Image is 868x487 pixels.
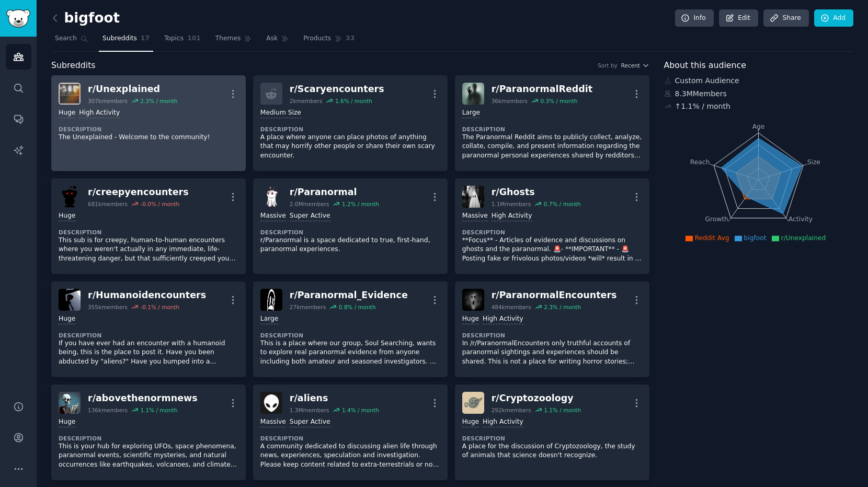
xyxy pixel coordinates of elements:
[303,34,331,43] span: Products
[88,200,128,208] div: 681k members
[290,417,330,427] div: Super Active
[260,392,282,414] img: aliens
[540,97,577,105] div: 0.3 % / month
[462,435,642,442] dt: Description
[79,108,120,118] div: High Activity
[789,216,813,223] tspan: Activity
[260,314,278,324] div: Large
[140,97,177,105] div: 2.3 % / month
[88,392,198,405] div: r/ abovethenormnews
[664,75,854,86] div: Custom Audience
[483,417,523,427] div: High Activity
[462,133,642,161] p: The Paranormal Reddit aims to publicly collect, analyze, collate, compile, and present informatio...
[260,108,301,118] div: Medium Size
[544,303,581,311] div: 2.3 % / month
[59,339,238,367] p: If you have ever had an encounter with a humanoid being, this is the place to post it. Have you b...
[290,97,323,105] div: 2k members
[140,303,179,311] div: -0.1 % / month
[705,216,728,223] tspan: Growth
[59,236,238,264] p: This sub is for creepy, human-to-human encounters where you weren't actually in any immediate, li...
[260,186,282,208] img: Paranormal
[88,303,128,311] div: 355k members
[290,200,329,208] div: 2.0M members
[140,200,179,208] div: -0.0 % / month
[260,126,440,133] dt: Description
[719,9,758,27] a: Edit
[253,178,448,274] a: Paranormalr/Paranormal2.0Mmembers1.2% / monthMassiveSuper ActiveDescriptionr/Paranormal is a spac...
[492,97,528,105] div: 36k members
[88,406,128,414] div: 136k members
[260,289,282,311] img: Paranormal_Evidence
[462,332,642,339] dt: Description
[161,30,204,52] a: Topics101
[88,186,189,199] div: r/ creepyencounters
[253,281,448,377] a: Paranormal_Evidencer/Paranormal_Evidence27kmembers0.8% / monthLargeDescriptionThis is a place whe...
[462,186,484,208] img: Ghosts
[253,75,448,171] a: r/Scaryencounters2kmembers1.6% / monthMedium SizeDescriptionA place where anyone can place photos...
[51,75,246,171] a: Unexplainedr/Unexplained307kmembers2.3% / monthHugeHigh ActivityDescriptionThe Unexplained - Welc...
[492,392,581,405] div: r/ Cryptozoology
[300,30,358,52] a: Products33
[51,384,246,480] a: abovethenormnewsr/abovethenormnews136kmembers1.1% / monthHugeDescriptionThis is your hub for expl...
[59,126,238,133] dt: Description
[544,200,581,208] div: 0.7 % / month
[462,314,479,324] div: Huge
[492,186,581,199] div: r/ Ghosts
[462,229,642,236] dt: Description
[621,62,640,69] span: Recent
[290,186,379,199] div: r/ Paranormal
[346,34,355,43] span: 33
[462,83,484,105] img: ParanormalReddit
[462,211,488,221] div: Massive
[492,200,531,208] div: 1.1M members
[462,236,642,264] p: **Focus** - Articles of evidence and discussions on ghosts and the paranormal. 🚨- **IMPORTANT** -...
[59,435,238,442] dt: Description
[492,406,531,414] div: 292k members
[59,211,75,221] div: Huge
[462,392,484,414] img: Cryptozoology
[342,406,379,414] div: 1.4 % / month
[51,59,96,72] span: Subreddits
[260,236,440,254] p: r/Paranormal is a space dedicated to true, first-hand, paranormal experiences.
[88,83,177,96] div: r/ Unexplained
[260,229,440,236] dt: Description
[260,339,440,367] p: This is a place where our group, Soul Searching, wants to explore real paranormal evidence from a...
[260,133,440,161] p: A place where anyone can place photos of anything that may horrify other people or share their ow...
[260,435,440,442] dt: Description
[290,392,379,405] div: r/ aliens
[51,30,92,52] a: Search
[260,442,440,470] p: A community dedicated to discussing alien life through news, experiences, speculation and investi...
[290,406,329,414] div: 1.3M members
[59,229,238,236] dt: Description
[266,34,278,43] span: Ask
[55,34,77,43] span: Search
[675,101,730,112] div: ↑ 1.1 % / month
[455,281,649,377] a: ParanormalEncountersr/ParanormalEncounters484kmembers2.3% / monthHugeHigh ActivityDescriptionIn /...
[215,34,241,43] span: Themes
[59,442,238,470] p: This is your hub for exploring UFOs, space phenomena, paranormal events, scientific mysteries, an...
[260,417,286,427] div: Massive
[262,30,292,52] a: Ask
[260,211,286,221] div: Massive
[335,97,372,105] div: 1.6 % / month
[781,234,826,242] span: r/Unexplained
[664,59,746,72] span: About this audience
[51,10,120,27] h2: bigfoot
[59,289,81,311] img: Humanoidencounters
[675,9,714,27] a: Info
[455,178,649,274] a: Ghostsr/Ghosts1.1Mmembers0.7% / monthMassiveHigh ActivityDescription**Focus** - Articles of evide...
[814,9,853,27] a: Add
[51,281,246,377] a: Humanoidencountersr/Humanoidencounters355kmembers-0.1% / monthHugeDescriptionIf you have ever had...
[59,417,75,427] div: Huge
[342,200,379,208] div: 1.2 % / month
[59,314,75,324] div: Huge
[59,83,81,105] img: Unexplained
[462,289,484,311] img: ParanormalEncounters
[140,406,177,414] div: 1.1 % / month
[807,158,820,165] tspan: Size
[492,211,532,221] div: High Activity
[462,108,480,118] div: Large
[59,133,238,142] p: The Unexplained - Welcome to the community!
[59,392,81,414] img: abovethenormnews
[59,332,238,339] dt: Description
